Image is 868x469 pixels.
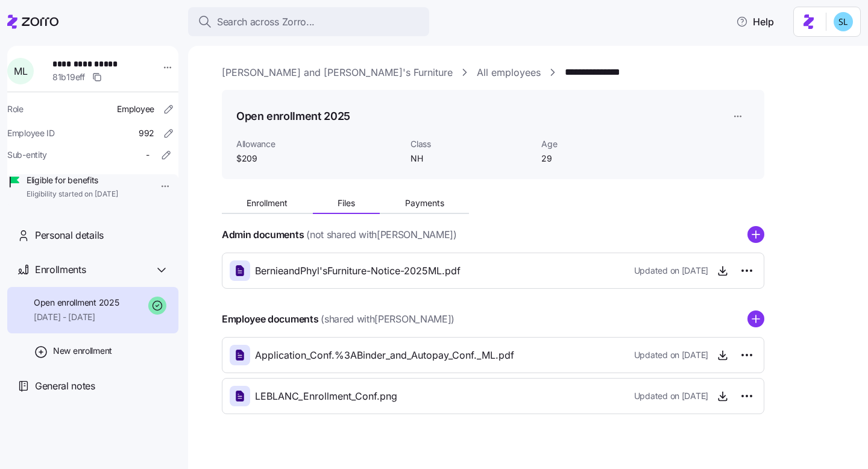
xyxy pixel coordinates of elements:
[634,265,708,277] span: Updated on [DATE]
[306,227,456,242] span: (not shared with [PERSON_NAME] )
[52,71,85,83] span: 81b19eff
[14,66,27,76] span: M L
[338,199,355,207] span: Files
[7,127,55,139] span: Employee ID
[410,138,532,150] span: Class
[634,390,708,402] span: Updated on [DATE]
[53,345,112,357] span: New enrollment
[247,199,288,207] span: Enrollment
[35,228,104,243] span: Personal details
[236,109,350,124] h1: Open enrollment 2025
[477,65,541,80] a: All employees
[7,149,47,161] span: Sub-entity
[236,153,401,165] span: $209
[117,103,154,115] span: Employee
[222,312,318,326] h4: Employee documents
[34,297,119,309] span: Open enrollment 2025
[222,65,453,80] a: [PERSON_NAME] and [PERSON_NAME]'s Furniture
[726,10,784,34] button: Help
[255,389,397,404] span: LEBLANC_Enrollment_Conf.png
[146,149,149,161] span: -
[405,199,444,207] span: Payments
[222,228,304,242] h4: Admin documents
[35,262,86,277] span: Enrollments
[27,189,118,200] span: Eligibility started on [DATE]
[736,14,774,29] span: Help
[27,174,118,186] span: Eligible for benefits
[834,12,853,31] img: 7c620d928e46699fcfb78cede4daf1d1
[410,153,532,165] span: NH
[747,310,764,327] svg: add icon
[35,379,95,394] span: General notes
[541,153,662,165] span: 29
[255,348,514,363] span: Application_Conf.%3ABinder_and_Autopay_Conf._ML.pdf
[747,226,764,243] svg: add icon
[139,127,154,139] span: 992
[321,312,454,327] span: (shared with [PERSON_NAME] )
[236,138,401,150] span: Allowance
[634,349,708,361] span: Updated on [DATE]
[255,263,461,279] span: BernieandPhyl'sFurniture-Notice-2025ML.pdf
[217,14,315,30] span: Search across Zorro...
[541,138,662,150] span: Age
[7,103,24,115] span: Role
[34,311,119,323] span: [DATE] - [DATE]
[188,7,429,36] button: Search across Zorro...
